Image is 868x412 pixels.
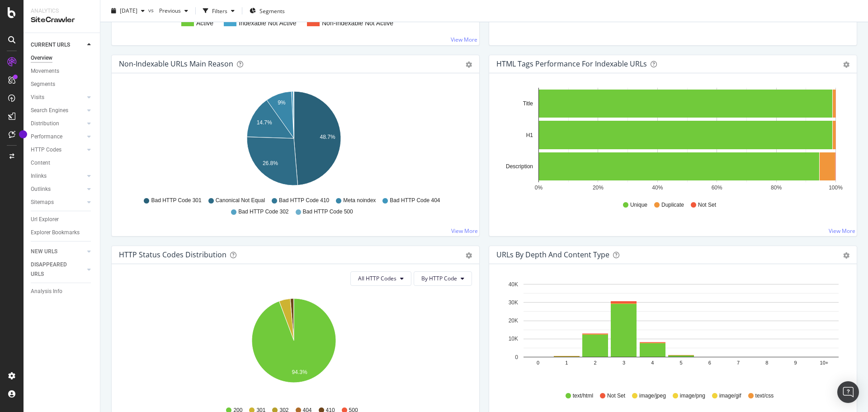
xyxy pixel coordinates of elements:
[31,158,50,168] div: Content
[661,201,684,209] span: Duplicate
[279,197,329,204] span: Bad HTTP Code 410
[837,381,859,403] div: Open Intercom Messenger
[526,132,533,138] text: H1
[257,119,272,126] text: 14.7%
[31,171,85,181] a: Inlinks
[292,369,307,375] text: 94.3%
[523,100,533,107] text: Title
[119,59,233,68] div: Non-Indexable URLs Main Reason
[31,119,85,128] a: Distribution
[698,201,716,209] span: Not Set
[31,287,62,296] div: Analysis Info
[31,15,93,25] div: SiteCrawler
[320,134,335,140] text: 48.7%
[639,392,666,400] span: image/jpeg
[31,40,85,50] a: CURRENT URLS
[509,317,518,324] text: 20K
[148,6,156,14] span: vs
[509,281,518,288] text: 40K
[451,36,477,43] a: View More
[31,66,59,76] div: Movements
[535,185,543,191] text: 0%
[216,197,265,204] span: Canonical Not Equal
[108,4,148,18] button: [DATE]
[119,88,469,193] svg: A chart.
[278,99,286,106] text: 9%
[708,360,711,365] text: 6
[31,247,85,256] a: NEW URLS
[31,66,94,76] a: Movements
[31,40,70,50] div: CURRENT URLS
[119,293,469,398] svg: A chart.
[246,4,288,18] button: Segments
[593,185,604,191] text: 20%
[509,336,518,342] text: 10K
[303,208,353,216] span: Bad HTTP Code 500
[31,106,85,115] a: Search Engines
[451,227,478,235] a: View More
[630,201,647,209] span: Unique
[565,360,568,365] text: 1
[31,228,80,237] div: Explorer Bookmarks
[151,197,201,204] span: Bad HTTP Code 301
[843,252,849,259] div: gear
[31,145,85,155] a: HTTP Codes
[390,197,440,204] span: Bad HTTP Code 404
[196,19,213,27] text: Active
[421,275,457,282] span: By HTTP Code
[771,185,782,191] text: 80%
[737,360,740,365] text: 7
[31,198,85,207] a: Sitemaps
[31,53,94,63] a: Overview
[537,360,539,365] text: 0
[829,227,855,235] a: View More
[156,4,192,18] button: Previous
[515,354,518,360] text: 0
[31,80,94,89] a: Segments
[239,19,297,27] text: Indexable Not Active
[322,19,393,27] text: Non-Indexable Not Active
[496,279,846,384] div: A chart.
[31,287,94,296] a: Analysis Info
[594,360,597,365] text: 2
[31,93,44,102] div: Visits
[843,62,849,68] div: gear
[31,185,85,194] a: Outlinks
[765,360,768,365] text: 8
[343,197,376,204] span: Meta noindex
[31,185,51,194] div: Outlinks
[794,360,797,365] text: 9
[31,145,61,155] div: HTTP Codes
[496,88,846,193] div: A chart.
[31,132,85,142] a: Performance
[31,106,68,115] div: Search Engines
[652,185,663,191] text: 40%
[466,62,472,68] div: gear
[31,158,94,168] a: Content
[31,93,85,102] a: Visits
[679,360,682,365] text: 5
[238,208,288,216] span: Bad HTTP Code 302
[358,275,396,282] span: All HTTP Codes
[31,80,55,89] div: Segments
[820,360,829,365] text: 10+
[829,185,843,191] text: 100%
[119,250,226,259] div: HTTP Status Codes Distribution
[414,271,472,286] button: By HTTP Code
[31,260,85,279] a: DISAPPEARED URLS
[573,392,593,400] span: text/html
[31,132,62,142] div: Performance
[212,7,227,14] div: Filters
[259,7,285,14] span: Segments
[712,185,722,191] text: 60%
[506,163,533,170] text: Description
[120,7,137,14] span: 2025 Sep. 29th
[263,160,278,166] text: 26.8%
[31,53,52,63] div: Overview
[755,392,774,400] span: text/css
[31,228,94,237] a: Explorer Bookmarks
[466,252,472,259] div: gear
[31,215,59,224] div: Url Explorer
